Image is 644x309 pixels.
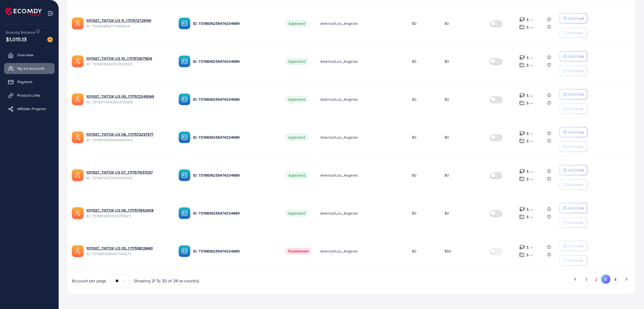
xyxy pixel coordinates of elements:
[320,210,358,216] span: America/Los_Angeles
[134,278,199,284] span: Showing 21 To 30 of 34 account(s)
[86,18,151,23] a: 1011927_TIKTOK US 11_1717572729149
[86,61,170,67] span: ID: 7376918369767292929
[320,97,358,102] span: America/Los_Angeles
[193,248,277,254] p: ID: 7376836255474204689
[193,134,277,141] p: ID: 7376836255474204689
[179,245,190,257] img: ic-ba-acc.ded83a64.svg
[526,214,533,220] p: $ ---
[4,76,55,87] a: Payment
[320,21,358,26] span: America/Los_Angeles
[285,248,312,255] span: Punishment
[519,62,525,68] img: top-up amount
[86,208,170,219] div: <span class='underline'>1011927_TIKTOK US 06_1717571842408</span></br>7376914810530791425
[560,51,587,61] button: Add Fund
[17,106,46,111] span: Affiliate Program
[560,241,587,251] button: Add Fund
[86,251,170,257] span: ID: 7376855945147744273
[72,17,84,29] img: ic-ads-acc.e4c84228.svg
[560,217,587,228] button: Withdraw
[72,245,84,257] img: ic-ads-acc.e4c84228.svg
[86,213,170,219] span: ID: 7376914810530791425
[285,134,308,141] span: Approved
[560,127,587,137] button: Add Fund
[526,206,533,213] p: $ ---
[193,210,277,216] p: ID: 7376836255474204689
[519,176,525,182] img: top-up amount
[412,21,417,26] span: $0
[320,173,358,178] span: America/Los_Angeles
[526,24,533,30] p: $ ---
[567,106,583,112] p: Withdraw
[519,206,525,212] img: top-up amount
[5,8,42,16] a: logo
[444,248,451,254] span: $50
[320,248,358,254] span: America/Los_Angeles
[17,52,33,58] span: Overview
[610,275,620,285] button: Go to page 4
[412,210,417,216] span: $0
[591,275,601,285] button: Go to page 2
[519,252,525,258] img: top-up amount
[86,170,153,175] a: 1011927_TIKTOK US 07_1717571937037
[285,210,308,217] span: Approved
[6,35,27,43] span: $1,015.13
[86,56,170,67] div: <span class='underline'>1011927_TIKTOK US 10_1717572671834</span></br>7376918369767292929
[86,245,153,251] a: 1011927_TIKTOK US 05_1717558128461
[179,17,190,29] img: ic-ba-acc.ded83a64.svg
[17,93,40,98] span: Product Links
[179,207,190,219] img: ic-ba-acc.ded83a64.svg
[567,205,584,211] p: Add Fund
[582,275,591,285] button: Go to page 1
[412,173,417,178] span: $0
[179,131,190,143] img: ic-ba-acc.ded83a64.svg
[86,94,170,105] div: <span class='underline'>1011927_TIKTOK US 09_1717572349349</span></br>7376917006366359568
[567,53,584,59] p: Add Fund
[412,248,417,254] span: $0
[86,56,152,61] a: 1011927_TIKTOK US 10_1717572671834
[526,138,533,144] p: $ ---
[320,59,358,64] span: America/Los_Angeles
[567,129,584,135] p: Add Fund
[526,100,533,106] p: $ ---
[526,54,533,61] p: $ ---
[567,257,583,264] p: Withdraw
[47,10,54,16] img: menu
[86,94,154,99] a: 1011927_TIKTOK US 09_1717572349349
[193,96,277,103] p: ID: 7376836255474204689
[86,99,170,105] span: ID: 7376917006366359568
[193,58,277,65] p: ID: 7376836255474204689
[519,168,525,174] img: top-up amount
[444,59,449,64] span: $0
[72,55,84,67] img: ic-ads-acc.e4c84228.svg
[560,165,587,175] button: Add Fund
[193,172,277,178] p: ID: 7376836255474204689
[17,79,32,85] span: Payment
[444,210,449,216] span: $0
[86,245,170,257] div: <span class='underline'>1011927_TIKTOK US 05_1717558128461</span></br>7376855945147744273
[285,20,308,27] span: Approved
[571,275,580,284] button: Go to previous page
[560,142,587,152] button: Withdraw
[560,180,587,190] button: Withdraw
[526,62,533,68] p: $ ---
[86,137,170,143] span: ID: 7376916593596694544
[47,37,53,42] img: image
[519,214,525,220] img: top-up amount
[4,90,55,101] a: Product Links
[567,243,584,249] p: Add Fund
[86,132,170,143] div: <span class='underline'>1011927_TIKTOK US 08_1717572257477</span></br>7376916593596694544
[622,275,631,284] button: Go to next page
[560,13,587,23] button: Add Fund
[412,97,417,102] span: $0
[4,63,55,74] a: My ad accounts
[519,244,525,250] img: top-up amount
[567,15,584,22] p: Add Fund
[601,275,610,284] button: Go to page 3
[86,18,170,29] div: <span class='underline'>1011927_TIKTOK US 11_1717572729149</span></br>7376918567171964929
[285,172,308,179] span: Approved
[567,143,583,150] p: Withdraw
[526,244,533,251] p: $ ---
[567,91,584,97] p: Add Fund
[560,104,587,114] button: Withdraw
[86,208,154,213] a: 1011927_TIKTOK US 06_1717571842408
